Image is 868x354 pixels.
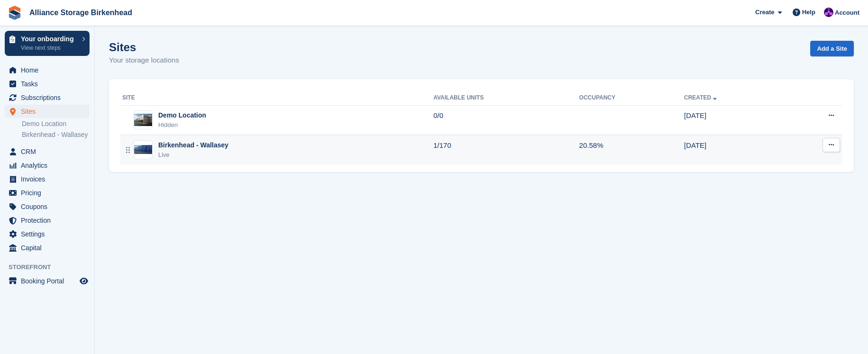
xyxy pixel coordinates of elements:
[21,200,78,213] span: Coupons
[134,145,152,154] img: Image of Birkenhead - Wallasey site
[21,241,78,254] span: Capital
[810,41,854,56] a: Add a Site
[5,274,90,288] a: menu
[78,275,90,287] a: Preview store
[21,44,77,52] p: View next steps
[21,91,78,104] span: Subscriptions
[5,227,90,241] a: menu
[21,214,78,227] span: Protection
[21,186,78,200] span: Pricing
[5,91,90,104] a: menu
[21,64,78,77] span: Home
[5,214,90,227] a: menu
[434,91,579,106] th: Available Units
[21,36,77,42] p: Your onboarding
[21,105,78,118] span: Sites
[579,135,684,164] td: 20.58%
[158,120,206,130] div: Hidden
[684,105,785,135] td: [DATE]
[9,263,94,272] span: Storefront
[22,130,90,139] a: Birkenhead - Wallasey
[5,186,90,200] a: menu
[21,159,78,172] span: Analytics
[835,8,859,18] span: Account
[5,145,90,158] a: menu
[134,114,152,126] img: Image of Demo Location site
[26,5,136,20] a: Alliance Storage Birkenhead
[755,8,774,17] span: Create
[8,6,22,20] img: stora-icon-8386f47178a22dfd0bd8f6a31ec36ba5ce8667c1dd55bd0f319d3a0aa187defe.svg
[5,64,90,77] a: menu
[802,8,815,17] span: Help
[579,91,684,106] th: Occupancy
[158,150,228,160] div: Live
[434,105,579,135] td: 0/0
[5,159,90,172] a: menu
[5,200,90,213] a: menu
[5,77,90,91] a: menu
[109,41,179,54] h1: Sites
[824,8,833,17] img: Romilly Norton
[22,119,90,128] a: Demo Location
[684,135,785,164] td: [DATE]
[5,172,90,186] a: menu
[21,77,78,91] span: Tasks
[109,55,179,66] p: Your storage locations
[21,172,78,186] span: Invoices
[158,140,228,150] div: Birkenhead - Wallasey
[158,110,206,120] div: Demo Location
[21,274,78,288] span: Booking Portal
[5,31,90,56] a: Your onboarding View next steps
[5,241,90,254] a: menu
[5,105,90,118] a: menu
[21,227,78,241] span: Settings
[684,94,719,101] a: Created
[120,91,434,106] th: Site
[21,145,78,158] span: CRM
[434,135,579,164] td: 1/170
